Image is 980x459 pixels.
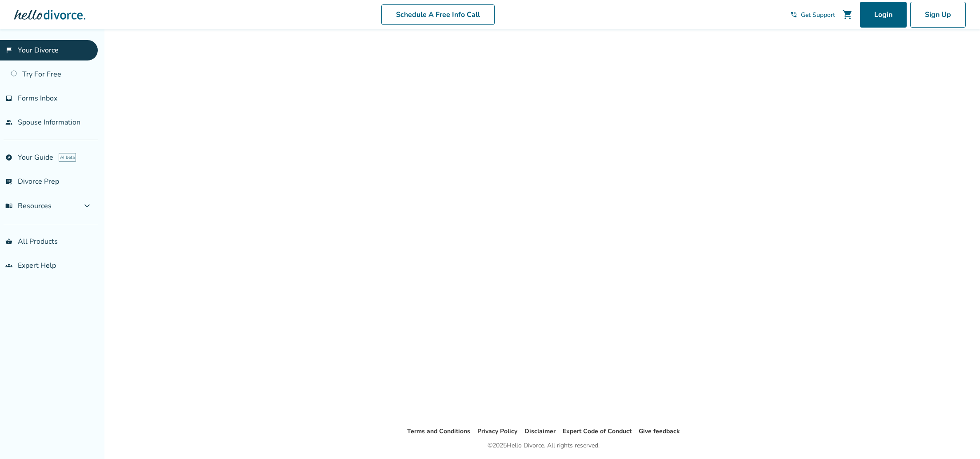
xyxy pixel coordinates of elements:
span: Resources [5,201,52,211]
div: © 2025 Hello Divorce. All rights reserved. [488,440,600,451]
span: inbox [5,95,12,102]
span: menu_book [5,202,12,209]
span: shopping_cart [842,9,853,20]
a: Sign Up [910,2,966,28]
li: Disclaimer [524,426,556,437]
span: phone_in_talk [790,11,797,18]
span: AI beta [59,153,76,162]
a: phone_in_talkGet Support [790,11,835,19]
li: Give feedback [639,426,680,437]
span: flag_2 [5,47,12,54]
span: shopping_basket [5,238,12,245]
a: Privacy Policy [477,427,517,435]
span: Get Support [801,11,835,19]
span: list_alt_check [5,178,12,185]
a: Login [860,2,907,28]
span: Forms Inbox [18,93,57,103]
a: Terms and Conditions [407,427,470,435]
a: Schedule A Free Info Call [381,4,495,25]
span: explore [5,154,12,161]
span: expand_more [82,201,92,211]
span: people [5,119,12,126]
span: groups [5,262,12,269]
a: Expert Code of Conduct [563,427,632,435]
